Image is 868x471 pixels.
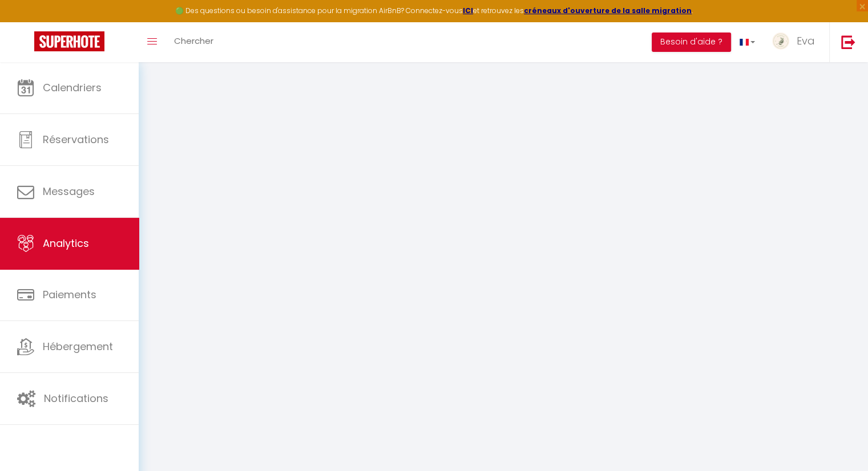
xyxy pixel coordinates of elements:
span: Notifications [44,391,108,405]
button: Besoin d'aide ? [652,33,731,52]
img: ... [772,33,789,50]
button: Ouvrir le widget de chat LiveChat [9,5,43,39]
span: Messages [43,184,95,198]
img: logout [841,35,855,49]
span: Hébergement [43,339,113,354]
a: Chercher [165,22,222,62]
img: Super Booking [34,31,104,51]
span: Calendriers [43,80,102,95]
a: créneaux d'ouverture de la salle migration [524,6,692,15]
span: Réservations [43,132,109,147]
span: Chercher [174,35,213,47]
span: Paiements [43,287,96,302]
a: ... Eva [764,22,829,62]
span: Eva [797,34,815,48]
a: ICI [463,6,473,15]
span: Analytics [43,236,89,250]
